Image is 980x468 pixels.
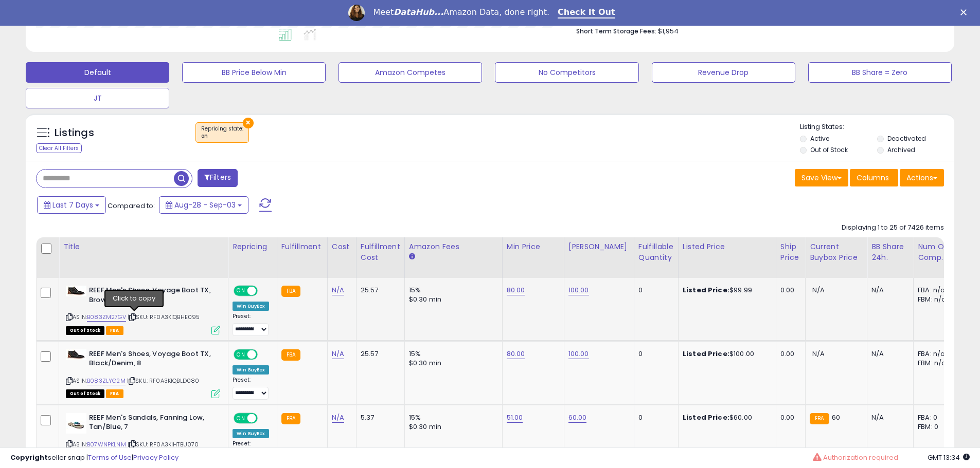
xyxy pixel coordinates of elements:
b: REEF Men's Sandals, Fanning Low, Tan/Blue, 7 [89,413,214,435]
div: Cost [332,241,352,252]
div: seller snap | | [10,453,179,463]
div: 25.57 [361,286,397,295]
span: Last 7 Days [52,200,93,210]
span: $1,954 [658,26,679,36]
button: Columns [850,169,898,186]
div: 15% [409,286,494,295]
div: ASIN: [66,413,220,461]
div: FBM: n/a [918,295,952,304]
small: FBA [281,349,300,361]
div: Ship Price [780,241,801,263]
b: REEF Men's Shoes, Voyage Boot TX, Brown/Hemp, 9.5 [89,286,214,307]
b: Short Term Storage Fees: [576,27,656,35]
p: Listing States: [800,122,954,132]
label: Active [810,134,829,143]
div: N/A [871,349,905,359]
a: N/A [332,285,344,295]
b: Listed Price: [683,285,729,295]
button: Revenue Drop [652,62,795,83]
span: ON [235,287,247,295]
span: N/A [812,285,825,295]
div: 0.00 [780,349,797,359]
span: FBA [106,326,123,335]
span: ON [235,414,247,422]
span: FBA [106,389,123,398]
div: 0 [638,413,670,422]
span: ON [235,350,247,359]
div: $0.30 min [409,359,494,368]
div: FBA: n/a [918,286,952,295]
span: All listings that are currently out of stock and unavailable for purchase on Amazon [66,326,104,335]
button: BB Price Below Min [182,62,326,83]
button: BB Share = Zero [808,62,952,83]
div: Meet Amazon Data, done right. [373,7,549,17]
b: Listed Price: [683,349,729,359]
span: Aug-28 - Sep-03 [174,200,236,210]
div: Num of Comp. [918,241,955,263]
div: $0.30 min [409,422,494,432]
div: ASIN: [66,286,220,333]
span: | SKU: RF0A3KIQBHE095 [128,313,200,321]
img: 31Nht8IY3iL._SL40_.jpg [66,413,86,434]
div: 0 [638,349,670,359]
div: 15% [409,349,494,359]
div: N/A [871,413,905,422]
span: Columns [857,173,889,183]
div: 25.57 [361,349,397,359]
span: OFF [256,414,273,422]
div: $0.30 min [409,295,494,304]
div: $99.99 [683,286,768,295]
span: Compared to: [108,201,155,211]
img: 413dtRGFQtL._SL40_.jpg [66,286,86,296]
img: 413dtRGFQtL._SL40_.jpg [66,349,86,360]
span: Repricing state : [201,125,243,140]
small: FBA [810,413,829,424]
span: | SKU: RF0A3KIQBLD080 [127,377,200,385]
div: Win BuyBox [233,302,269,311]
button: Aug-28 - Sep-03 [159,196,248,214]
div: $100.00 [683,349,768,359]
div: on [201,133,243,140]
label: Archived [887,145,915,154]
div: Displaying 1 to 25 of 7426 items [842,223,944,233]
div: FBA: n/a [918,349,952,359]
div: 0 [638,286,670,295]
button: JT [26,88,169,108]
div: Preset: [233,377,269,400]
a: N/A [332,413,344,423]
a: N/A [332,349,344,359]
button: Amazon Competes [338,62,482,83]
small: Amazon Fees. [409,252,415,261]
a: 80.00 [507,349,525,359]
div: Fulfillment [281,241,323,252]
div: FBM: 0 [918,422,952,432]
b: REEF Men's Shoes, Voyage Boot TX, Black/Denim, 8 [89,349,214,371]
button: Last 7 Days [37,196,106,214]
a: B083ZLYG2M [87,377,126,385]
span: OFF [256,287,273,295]
a: 100.00 [568,285,589,295]
button: Default [26,62,169,83]
div: Min Price [507,241,560,252]
div: BB Share 24h. [871,241,909,263]
a: Check It Out [558,7,615,18]
div: Preset: [233,313,269,336]
div: 0.00 [780,413,797,422]
div: ASIN: [66,349,220,397]
div: Fulfillment Cost [361,241,400,263]
div: 15% [409,413,494,422]
span: 2025-09-11 13:34 GMT [928,453,970,462]
button: Actions [900,169,944,186]
a: Terms of Use [88,453,132,462]
button: Filters [198,169,238,187]
span: All listings that are currently out of stock and unavailable for purchase on Amazon [66,389,104,398]
div: Win BuyBox [233,429,269,438]
i: DataHub... [394,7,443,17]
button: No Competitors [495,62,638,83]
div: FBM: n/a [918,359,952,368]
a: 100.00 [568,349,589,359]
label: Out of Stock [810,145,848,154]
b: Listed Price: [683,413,729,422]
div: Current Buybox Price [810,241,863,263]
span: 60 [832,413,840,422]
